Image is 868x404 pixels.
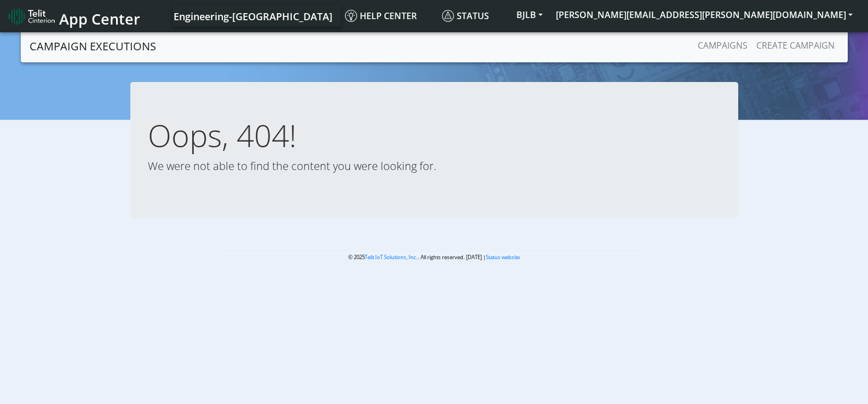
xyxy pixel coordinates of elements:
[345,10,417,22] span: Help center
[9,8,55,25] img: logo-telit-cinterion-gw-new.png
[438,5,510,27] a: Status
[442,10,454,22] img: status.svg
[174,10,332,23] span: Engineering-[GEOGRAPHIC_DATA]
[510,5,549,25] button: BJLB
[9,4,139,28] a: App Center
[365,254,418,261] a: Telit IoT Solutions, Inc.
[693,34,752,56] a: Campaigns
[442,10,489,22] span: Status
[341,5,438,27] a: Help center
[173,5,332,27] a: Your current platform instance
[148,158,721,174] p: We were not able to find the content you were looking for.
[549,5,859,25] button: [PERSON_NAME][EMAIL_ADDRESS][PERSON_NAME][DOMAIN_NAME]
[30,36,156,57] a: Campaign Executions
[345,10,357,22] img: knowledge.svg
[225,253,643,261] p: © 2025 . All rights reserved. [DATE] |
[486,254,520,261] a: Status website
[148,117,721,154] h1: Oops, 404!
[752,34,839,56] a: Create campaign
[59,9,140,29] span: App Center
